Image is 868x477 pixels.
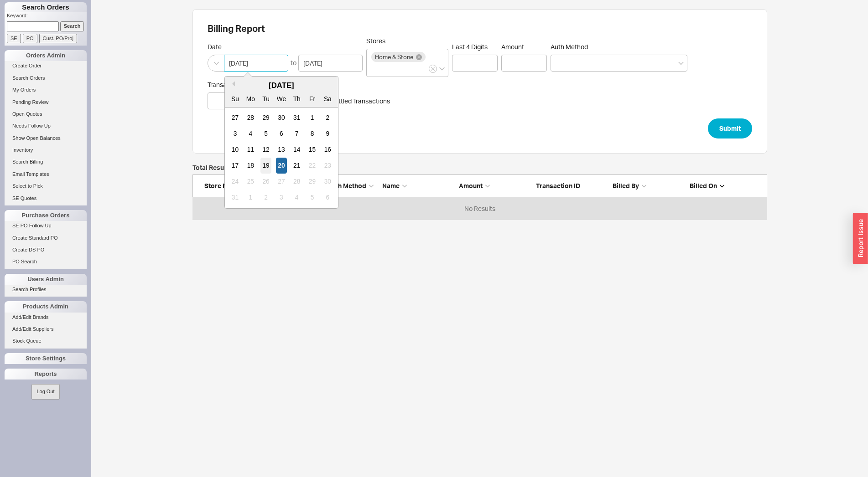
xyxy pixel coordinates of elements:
[429,65,437,73] button: Stores
[5,257,87,267] a: PO Search
[275,158,286,174] div: day-20
[7,34,21,43] input: SE
[260,126,271,142] div: day-5
[5,61,87,71] a: Create Order
[5,97,87,107] a: Pending Review
[245,126,256,142] div: day-4
[551,43,588,51] span: Auth Method
[245,158,256,174] div: day-18
[229,81,235,87] button: Previous Month
[291,158,302,174] div: day-21
[5,245,87,255] a: Create DS PO
[275,142,286,158] div: day-13
[301,97,390,106] span: Include Unsettled Transactions
[5,301,87,312] div: Products Admin
[229,126,240,142] div: day-3
[260,158,271,174] div: day-19
[192,197,767,220] div: No Results
[275,126,286,142] div: day-6
[459,182,483,190] span: Amount
[382,182,400,190] span: Name
[690,182,717,190] span: Billed On
[5,169,87,179] a: Email Templates
[5,73,87,83] a: Search Orders
[307,190,317,205] div: day-5
[307,91,317,107] div: Fr
[245,110,256,126] div: day-28
[5,274,87,285] div: Users Admin
[23,34,37,43] input: PO
[536,182,580,190] span: Transaction ID
[501,43,547,51] span: Amount
[690,181,762,190] div: Billed On
[5,353,87,364] div: Store Settings
[229,142,240,158] div: day-10
[307,174,317,190] div: day-29
[291,174,302,190] div: day-28
[229,91,240,107] div: Su
[459,181,531,190] div: Amount
[5,221,87,231] a: SE PO Follow Up
[12,123,51,128] span: Needs Follow Up
[307,142,317,158] div: day-15
[5,50,87,61] div: Orders Admin
[225,80,338,91] div: [DATE]
[204,181,273,190] div: Store Name
[12,99,49,105] span: Pending Review
[260,91,271,107] div: Tu
[5,313,87,322] a: Add/Edit Brands
[322,126,333,142] div: day-9
[227,110,335,205] div: month-2025-08
[208,24,752,33] h2: Billing Report
[5,109,87,119] a: Open Quotes
[382,181,455,190] div: Name
[366,37,385,45] span: Stores
[5,157,87,167] a: Search Billing
[5,145,87,155] a: Inventory
[719,123,741,134] span: Submit
[322,174,333,190] div: day-30
[5,194,87,203] a: SE Quotes
[375,54,413,60] span: Home & Stone
[307,110,317,126] div: day-1
[322,91,333,107] div: Sa
[322,158,333,174] div: day-23
[322,110,333,126] div: day-2
[260,174,271,190] div: day-26
[245,91,256,107] div: Mo
[245,190,256,205] div: day-1
[5,369,87,380] div: Reports
[322,190,333,205] div: day-6
[260,142,271,158] div: day-12
[327,182,366,190] span: Auth Method
[322,142,333,158] div: day-16
[291,91,302,107] div: Th
[556,58,562,68] input: Auth Method
[7,12,87,21] p: Keyword:
[245,174,256,190] div: day-25
[5,285,87,294] a: Search Profiles
[208,92,285,109] input: Transaction Id
[229,174,240,190] div: day-24
[452,55,498,72] input: Last 4 Digits
[291,190,302,205] div: day-4
[275,174,286,190] div: day-27
[5,233,87,243] a: Create Standard PO
[39,34,77,43] input: Cust. PO/Proj
[5,324,87,334] a: Add/Edit Suppliers
[5,2,87,12] h1: Search Orders
[291,126,302,142] div: day-7
[501,55,547,72] input: Amount
[204,182,240,190] span: Store Name
[275,190,286,205] div: day-3
[260,190,271,205] div: day-2
[291,142,302,158] div: day-14
[208,43,363,51] span: Date
[229,190,240,205] div: day-31
[275,91,286,107] div: We
[275,110,286,126] div: day-30
[5,133,87,143] a: Show Open Balances
[5,210,87,221] div: Purchase Orders
[307,158,317,174] div: day-22
[5,336,87,346] a: Stock Queue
